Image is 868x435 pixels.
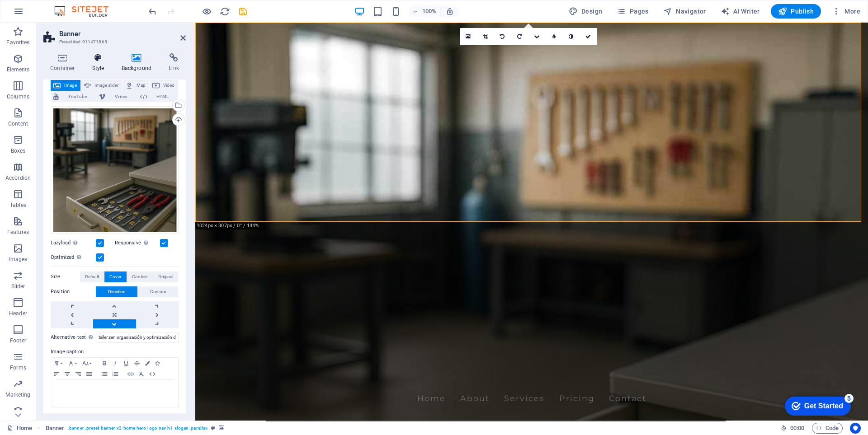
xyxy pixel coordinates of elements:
[104,271,126,282] button: Cover
[132,358,142,369] button: Strikethrough
[96,286,137,297] button: Direction
[812,423,843,434] button: Code
[67,2,76,11] div: 5
[136,369,147,379] button: Clear Formatting
[220,6,230,17] i: Reload page
[51,91,96,102] button: YouTube
[81,80,122,91] button: Image slider
[59,30,186,38] h2: Banner
[11,147,26,154] p: Boxes
[850,423,861,434] button: Usercentrics
[51,271,80,282] label: Size
[158,271,173,282] span: Original
[52,6,120,17] img: Editor Logo
[85,271,99,282] span: Default
[51,369,62,379] button: Align Left
[546,28,563,45] a: Blur
[99,358,110,369] button: Bold (Ctrl+B)
[569,7,603,16] span: Design
[150,91,175,102] span: HTML
[617,7,648,16] span: Pages
[152,358,162,369] button: Icons
[563,28,580,45] a: Greyscale
[147,6,158,17] button: undo
[153,271,178,282] button: Original
[5,174,31,182] p: Accordion
[460,28,477,45] a: Select files from the file manager, stock photos, or upload file(s)
[7,93,29,100] p: Columns
[828,4,864,19] button: More
[422,6,437,17] h6: 100%
[6,39,29,46] p: Favorites
[85,53,115,72] h4: Style
[7,229,29,236] p: Features
[778,7,814,16] span: Publish
[115,53,162,72] h4: Background
[51,286,96,297] label: Position
[132,271,148,282] span: Contain
[63,80,78,91] span: Image
[565,4,606,19] button: Design
[51,238,96,248] label: Lazyload
[7,66,30,73] p: Elements
[150,80,178,91] button: Video
[99,369,110,379] button: Unordered List
[51,252,96,263] label: Optimized
[816,423,839,434] span: Code
[109,271,121,282] span: Cover
[46,423,65,434] span: Click to select. Double-click to edit
[494,28,511,45] a: Rotate left 90°
[238,6,248,17] i: Save (Ctrl+S)
[80,358,94,369] button: Font Size
[162,53,186,72] h4: Link
[409,6,441,17] button: 100%
[43,53,85,72] h4: Container
[790,423,804,434] span: 00 00
[580,28,597,45] a: Confirm ( Ctrl ⏎ )
[150,286,166,297] span: Custom
[10,337,26,344] p: Footer
[66,358,80,369] button: Font Family
[127,271,153,282] button: Contain
[142,358,152,369] button: Colors
[51,358,66,369] button: Paragraph Format
[7,423,32,434] a: Click to cancel selection. Double-click to open Pages
[201,6,212,17] button: Click here to leave preview mode and continue editing
[96,91,137,102] button: Vimeo
[832,7,860,16] span: More
[68,423,208,434] span: . banner .preset-banner-v3-home-hero-logo-nav-h1-slogan .parallax
[219,426,224,430] i: This element contains a background
[136,80,146,91] span: Map
[717,4,764,19] button: AI Writer
[62,369,73,379] button: Align Center
[9,310,27,317] p: Header
[61,91,93,102] span: YouTube
[123,80,149,91] button: Map
[115,238,160,248] label: Responsive
[162,80,175,91] span: Video
[110,358,121,369] button: Italic (Ctrl+I)
[59,38,168,46] h3: Preset #ed-911471865
[8,120,28,127] p: Content
[147,369,158,379] button: HTML
[80,271,104,282] button: Default
[96,332,179,343] input: Alternative text...
[663,7,706,16] span: Navigator
[108,91,134,102] span: Vimeo
[27,10,66,18] div: Get Started
[51,346,179,357] label: Image caption
[51,106,179,234] div: tallerzen-taller-organizado-herramientas-gestion-trazabilidad-1024px-T2wR3V0FeICNk_1XmnBW_Q.jpg
[125,369,136,379] button: Insert Link
[781,423,805,434] h6: Session time
[138,286,178,297] button: Custom
[771,4,821,19] button: Publish
[5,391,30,398] p: Marketing
[147,6,158,17] i: Undo: change_position (Ctrl+Z)
[137,91,178,102] button: HTML
[211,426,215,430] i: This element is a customizable preset
[9,256,28,263] p: Images
[660,4,710,19] button: Navigator
[46,423,225,434] nav: breadcrumb
[511,28,528,45] a: Rotate right 90°
[10,364,26,371] p: Forms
